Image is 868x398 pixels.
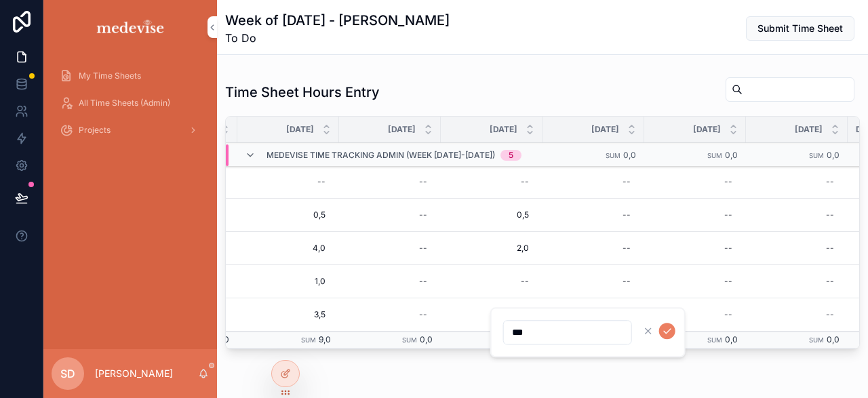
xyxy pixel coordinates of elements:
span: SD [60,365,75,382]
span: 0,0 [725,334,738,344]
div: -- [419,276,427,287]
span: 0,0 [725,150,738,160]
small: Sum [809,336,824,344]
span: Submit Time Sheet [757,22,843,35]
a: My Time Sheets [52,64,209,88]
span: All Time Sheets (Admin) [79,98,170,108]
small: Sum [707,336,722,344]
span: 0,5 [251,210,325,220]
small: Sum [809,152,824,159]
small: Sum [707,152,722,159]
div: -- [724,176,732,187]
div: -- [419,309,427,320]
div: -- [724,276,732,287]
button: Submit Time Sheet [746,16,854,41]
div: 5 [509,150,513,161]
div: -- [317,176,325,187]
div: -- [419,243,427,254]
a: All Time Sheets (Admin) [52,91,209,115]
span: 9,0 [319,334,331,344]
span: [DATE] [693,124,721,135]
span: 1,0 [251,276,325,287]
span: 4,0 [251,243,325,254]
div: -- [724,243,732,254]
span: 0,0 [827,150,840,160]
div: -- [623,210,631,220]
span: 0,0 [827,334,840,344]
div: -- [623,243,631,254]
img: App logo [94,16,167,38]
span: Projects [79,125,111,136]
span: [DATE] [490,124,517,135]
span: 2,0 [454,243,529,254]
div: -- [826,176,834,187]
span: 0,0 [420,334,433,344]
div: -- [826,210,834,220]
span: My Time Sheets [79,71,141,81]
span: 0,0 [623,150,636,160]
div: -- [419,210,427,220]
small: Sum [402,336,417,344]
div: -- [521,176,529,187]
div: -- [826,309,834,320]
span: 0,5 [454,210,529,220]
span: Medevise Time Tracking ADMIN (week [DATE]-[DATE]) [267,150,495,161]
small: Sum [301,336,316,344]
div: scrollable content [43,54,217,160]
small: Sum [606,152,620,159]
span: [DATE] [591,124,619,135]
div: -- [724,309,732,320]
div: -- [826,243,834,254]
p: [PERSON_NAME] [95,367,173,380]
span: [DATE] [388,124,416,135]
span: [DATE] [795,124,823,135]
div: -- [419,176,427,187]
h1: Time Sheet Hours Entry [225,83,380,102]
span: To Do [225,30,450,46]
div: -- [826,276,834,287]
div: -- [724,210,732,220]
span: [DATE] [286,124,314,135]
div: -- [521,276,529,287]
div: -- [623,276,631,287]
a: Projects [52,118,209,142]
div: -- [623,176,631,187]
span: 3,5 [251,309,325,320]
h1: Week of [DATE] - [PERSON_NAME] [225,11,450,30]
